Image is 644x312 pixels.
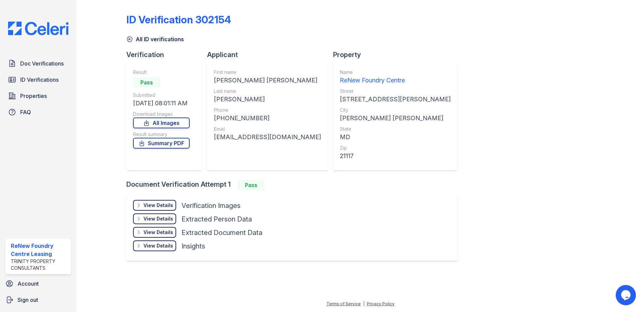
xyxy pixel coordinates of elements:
div: [PERSON_NAME] [PERSON_NAME] [340,113,451,123]
a: Terms of Service [326,301,361,306]
a: Properties [5,89,71,103]
div: [DATE] 08:01:11 AM [133,99,190,108]
div: [STREET_ADDRESS][PERSON_NAME] [340,95,451,104]
div: Street [340,88,451,95]
div: View Details [143,215,173,222]
a: Privacy Policy [367,301,394,306]
div: [EMAIL_ADDRESS][DOMAIN_NAME] [214,132,321,142]
div: ID Verification 302154 [126,14,231,26]
div: View Details [143,202,173,209]
div: ReNew Foundry Centre Leasing [11,242,68,258]
div: Property [333,50,463,59]
a: Doc Verifications [5,57,71,70]
div: Trinity Property Consultants [11,258,68,271]
div: 21117 [340,151,451,161]
span: ID Verifications [20,76,59,84]
a: FAQ [5,105,71,119]
div: Email [214,126,321,132]
div: State [340,126,451,132]
div: Result [133,69,190,76]
a: Account [3,277,74,290]
div: View Details [143,242,173,249]
div: View Details [143,229,173,236]
a: All ID verifications [126,35,184,43]
span: Properties [20,92,47,100]
iframe: chat widget [616,285,637,305]
div: Last name [214,88,321,95]
span: FAQ [20,108,31,116]
a: Sign out [3,293,74,307]
div: Name [340,69,451,76]
div: Document Verification Attempt 1 [126,180,463,190]
div: Extracted Document Data [182,228,262,237]
div: Pass [237,180,264,190]
div: Applicant [207,50,333,59]
div: [PERSON_NAME] [214,95,321,104]
div: Result summary [133,131,190,138]
a: Summary PDF [133,138,190,149]
a: All Images [133,118,190,128]
div: Insights [182,241,205,251]
span: Sign out [18,296,38,304]
div: Download Images [133,111,190,118]
div: Phone [214,107,321,113]
div: Zip [340,145,451,151]
div: MD [340,132,451,142]
div: [PHONE_NUMBER] [214,113,321,123]
div: Submitted [133,92,190,99]
span: Account [18,280,39,288]
div: Verification Images [182,201,240,210]
div: First name [214,69,321,76]
img: CE_Logo_Blue-a8612792a0a2168367f1c8372b55b34899dd931a85d93a1a3d3e32e68fde9ad4.png [3,22,74,35]
div: [PERSON_NAME] [PERSON_NAME] [214,76,321,85]
div: City [340,107,451,113]
div: | [363,301,364,306]
a: Name ReNew Foundry Centre [340,69,451,85]
span: Doc Verifications [20,59,64,68]
a: ID Verifications [5,73,71,86]
div: Pass [133,77,160,88]
div: Verification [126,50,207,59]
div: ReNew Foundry Centre [340,76,451,85]
div: Extracted Person Data [182,214,252,224]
